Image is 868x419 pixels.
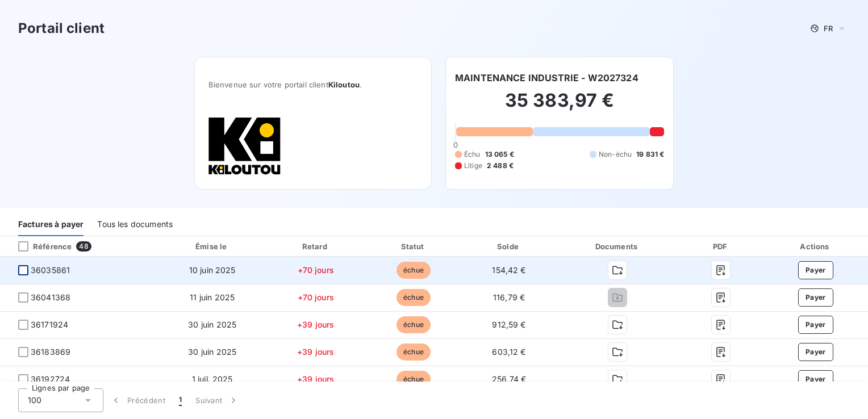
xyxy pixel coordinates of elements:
[798,370,833,388] button: Payer
[455,71,639,85] h6: MAINTENANCE INDUSTRIE - W2027324
[464,241,554,252] div: Solde
[297,347,334,357] span: +39 jours
[397,289,431,306] span: échue
[824,24,833,33] span: FR
[208,80,418,89] span: Bienvenue sur votre portail client .
[31,374,70,385] span: 36192724
[464,161,482,171] span: Litige
[599,149,632,160] span: Non-échu
[492,320,525,329] span: 912,59 €
[368,241,460,252] div: Statut
[208,116,281,175] img: Company logo
[192,374,233,384] span: 1 juil. 2025
[492,347,525,357] span: 603,12 €
[97,212,173,236] div: Tous les documents
[453,140,458,149] span: 0
[397,371,431,388] span: échue
[188,320,236,329] span: 30 juin 2025
[493,292,525,302] span: 116,79 €
[297,320,334,329] span: +39 jours
[798,316,833,334] button: Payer
[455,89,664,123] h2: 35 383,97 €
[269,241,363,252] div: Retard
[397,262,431,279] span: échue
[31,292,70,303] span: 36041368
[297,374,334,384] span: +39 jours
[558,241,677,252] div: Documents
[492,374,526,384] span: 256,74 €
[328,80,360,89] span: Kiloutou
[31,346,70,358] span: 36183869
[485,149,514,160] span: 13 065 €
[397,343,431,361] span: échue
[298,265,334,275] span: +70 jours
[798,288,833,307] button: Payer
[18,18,105,39] h3: Portail client
[18,212,84,236] div: Factures à payer
[766,241,866,252] div: Actions
[798,261,833,279] button: Payer
[636,149,664,160] span: 19 831 €
[9,241,72,252] div: Référence
[397,316,431,333] span: échue
[681,241,761,252] div: PDF
[492,265,525,275] span: 154,42 €
[487,161,514,171] span: 2 488 €
[189,265,236,275] span: 10 juin 2025
[798,343,833,361] button: Payer
[161,241,264,252] div: Émise le
[76,241,91,252] span: 48
[31,319,68,330] span: 36171924
[298,292,334,302] span: +70 jours
[189,388,246,412] button: Suivant
[172,388,189,412] button: 1
[179,395,182,406] span: 1
[188,347,236,357] span: 30 juin 2025
[190,292,235,302] span: 11 juin 2025
[464,149,481,160] span: Échu
[31,265,70,276] span: 36035861
[28,395,41,406] span: 100
[103,388,172,412] button: Précédent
